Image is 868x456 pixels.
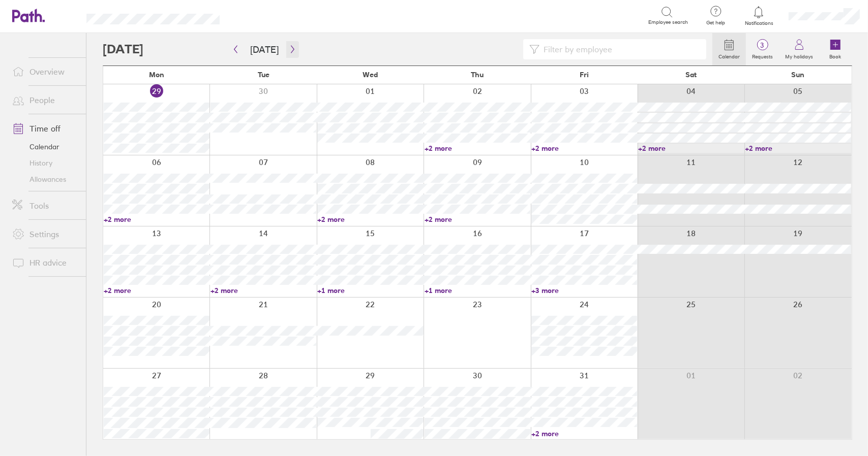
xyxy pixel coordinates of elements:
[247,11,273,20] div: Search
[242,41,287,58] button: [DATE]
[425,286,530,295] a: +1 more
[746,51,779,60] label: Requests
[779,33,819,66] a: My holidays
[425,144,530,153] a: +2 more
[425,215,530,224] a: +2 more
[149,71,164,79] span: Mon
[742,20,775,26] span: Notifications
[819,33,852,66] a: Book
[580,71,589,79] span: Fri
[363,71,378,79] span: Wed
[824,51,848,60] label: Book
[792,71,805,79] span: Sun
[258,71,270,79] span: Tue
[745,144,851,153] a: +2 more
[4,196,86,216] a: Tools
[317,215,423,224] a: +2 more
[4,90,86,110] a: People
[699,20,732,26] span: Get help
[211,286,316,295] a: +2 more
[638,144,744,153] a: +2 more
[4,139,86,155] a: Calendar
[531,144,637,153] a: +2 more
[317,286,423,295] a: +1 more
[779,51,819,60] label: My holidays
[648,19,688,25] span: Employee search
[4,171,86,187] a: Allowances
[746,33,779,66] a: 3Requests
[746,41,779,49] span: 3
[531,286,637,295] a: +3 more
[4,252,86,273] a: HR advice
[4,118,86,139] a: Time off
[4,61,86,82] a: Overview
[712,33,746,66] a: Calendar
[4,224,86,244] a: Settings
[531,429,637,438] a: +2 more
[104,286,209,295] a: +2 more
[4,155,86,171] a: History
[540,40,700,59] input: Filter by employee
[471,71,484,79] span: Thu
[742,5,775,26] a: Notifications
[104,215,209,224] a: +2 more
[712,51,746,60] label: Calendar
[685,71,697,79] span: Sat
